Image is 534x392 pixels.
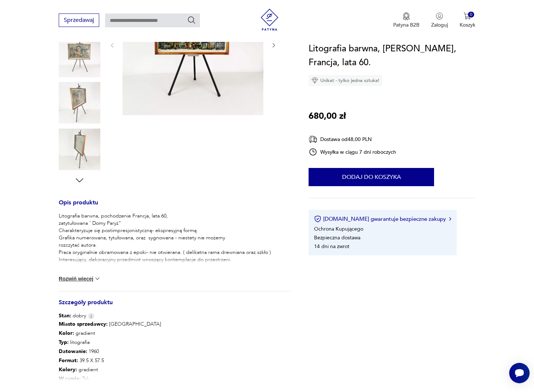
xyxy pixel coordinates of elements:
[59,356,161,365] p: 39.5 X 57.5
[59,312,86,320] span: dobry
[314,215,321,223] img: Ikona certyfikatu
[59,36,100,77] img: Zdjęcie produktu Litografia barwna, Domy Paryż, Francja, lata 60.
[309,148,396,156] div: Wysyłka w ciągu 7 dni roboczych
[403,12,410,20] img: Ikona medalu
[314,215,451,223] button: [DOMAIN_NAME] gwarantuje bezpieczne zakupy
[311,77,318,84] img: Ikona diamentu
[59,329,161,338] p: gradient
[309,168,434,186] button: Dodaj do koszyka
[59,18,99,23] a: Sprzedawaj
[259,9,280,31] img: Patyna - sklep z meblami i dekoracjami vintage
[59,365,161,374] p: gradient
[309,135,396,144] div: Dostawa od 48,00 PLN
[94,275,101,282] img: chevron down
[59,300,291,312] h3: Szczegóły produktu
[431,21,448,28] p: Zaloguj
[59,320,161,329] p: [GEOGRAPHIC_DATA]
[393,12,419,28] button: Patyna B2B
[431,12,448,28] button: Zaloguj
[59,212,271,285] p: Litografia barwna, pochodzenie Francja, lata 60, zatytułowana ' Domy Paryż" Charakteryzuje się po...
[59,321,108,328] b: Miasto sprzedawcy :
[88,313,94,319] img: Info icon
[393,12,419,28] a: Ikona medaluPatyna B2B
[59,339,69,346] b: Typ :
[59,129,100,170] img: Zdjęcie produktu Litografia barwna, Domy Paryż, Francja, lata 60.
[59,347,161,356] p: 1960
[449,217,451,221] img: Ikona strzałki w prawo
[309,42,475,70] h1: Litografia barwna, [PERSON_NAME], Francja, lata 60.
[468,12,474,18] div: 0
[59,200,291,212] h3: Opis produktu
[314,226,363,232] li: Ochrona Kupującego
[59,13,99,27] button: Sprzedawaj
[59,330,74,337] b: Kolor:
[460,12,475,28] button: 0Koszyk
[314,234,360,241] li: Bezpieczna dostawa
[309,135,317,144] img: Ikona dostawy
[59,82,100,124] img: Zdjęcie produktu Litografia barwna, Domy Paryż, Francja, lata 60.
[460,21,475,28] p: Koszyk
[59,348,87,355] b: Datowanie :
[314,243,349,250] li: 14 dni na zwrot
[59,366,77,373] b: Kolory :
[59,275,101,282] button: Rozwiń więcej
[59,312,71,319] b: Stan:
[509,363,530,383] iframe: Smartsupp widget button
[59,357,78,364] b: Format :
[187,16,196,24] button: Szukaj
[464,12,471,20] img: Ikona koszyka
[59,375,81,382] b: W ramie :
[436,12,443,20] img: Ikonka użytkownika
[59,374,161,383] p: Tak
[309,109,346,123] p: 680,00 zł
[309,75,382,86] div: Unikat - tylko jedna sztuka!
[393,21,419,28] p: Patyna B2B
[59,338,161,347] p: litografia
